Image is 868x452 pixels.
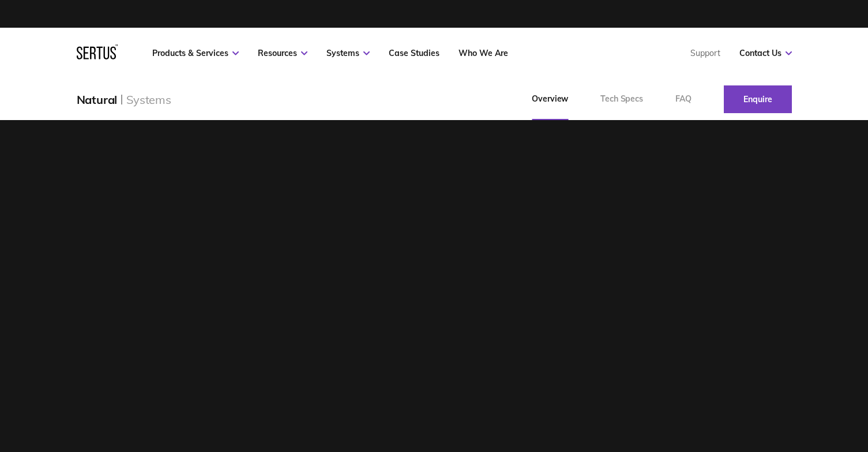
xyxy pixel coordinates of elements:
a: Products & Services [152,48,239,58]
a: FAQ [659,79,708,120]
a: Contact Us [739,48,792,58]
a: Who We Are [459,48,508,58]
a: Tech Specs [584,79,659,120]
div: Systems [126,92,171,107]
a: Enquire [724,85,792,113]
a: Support [690,48,720,58]
a: Systems [326,48,370,58]
a: Case Studies [389,48,439,58]
div: Natural [77,92,118,107]
a: Resources [258,48,307,58]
